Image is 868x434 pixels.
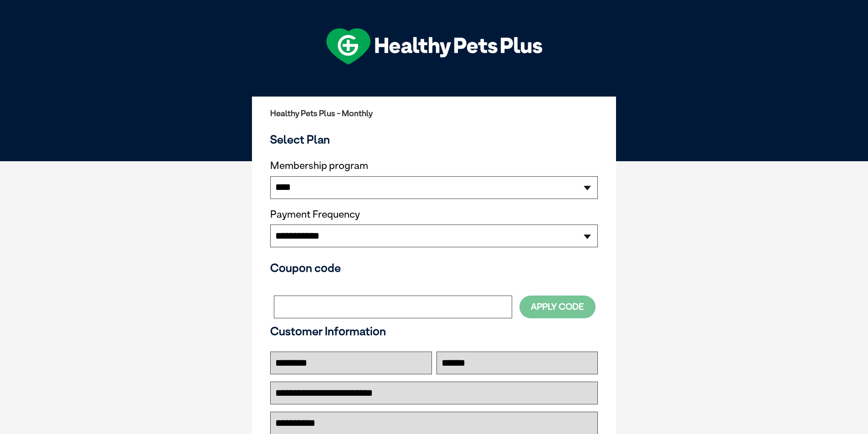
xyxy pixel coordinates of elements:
h2: Healthy Pets Plus - Monthly [270,109,598,118]
button: Apply Code [519,296,596,318]
h3: Select Plan [270,133,598,146]
h3: Customer Information [270,324,598,338]
img: hpp-logo-landscape-green-white.png [326,28,542,65]
label: Membership program [270,160,598,172]
h3: Coupon code [270,261,598,275]
label: Payment Frequency [270,209,360,220]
